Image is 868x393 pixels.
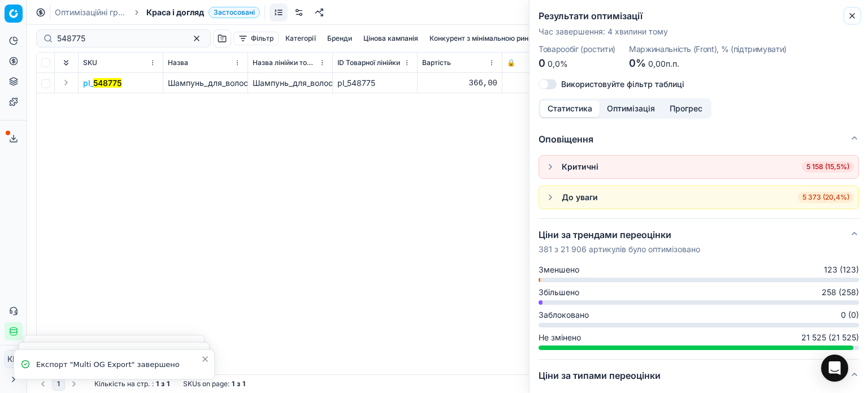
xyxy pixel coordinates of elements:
[52,377,65,391] button: 1
[821,355,848,382] div: Open Intercom Messenger
[168,78,502,88] span: Шампунь_для_волосся_регенерувальний_Daeng_Gi_Meo_Ri_Vitalizing_Shampoo_500_мл
[600,101,662,117] button: Оптимізація
[55,7,127,18] a: Оптимізаційні групи
[209,7,260,18] span: Застосовані
[824,264,859,275] span: 123 (123)
[36,359,201,370] div: Експорт "Multi OG Export" завершено
[648,59,679,68] span: 0,00п.п.
[822,287,859,298] span: 258 (258)
[156,379,159,388] strong: 1
[93,78,121,88] mark: 548775
[167,379,170,388] strong: 1
[802,161,854,172] span: 5 158 (15,5%)
[67,377,81,391] button: Go to next page
[539,219,859,264] button: Ціни за трендами переоцінки381 з 21 906 артикулів було оптимізовано
[5,350,23,368] button: КM
[539,287,579,298] span: Збільшено
[507,58,515,67] span: 🔒
[539,244,700,255] p: 381 з 21 906 артикулів було оптимізовано
[539,309,589,321] span: Заблоковано
[422,77,497,89] div: 366,00
[161,379,164,388] strong: з
[59,76,73,89] button: Expand
[539,360,859,391] button: Ціни за типами переоцінки
[539,45,615,53] dt: Товарообіг (ростити)
[59,56,73,70] button: Expand all
[55,7,260,18] nav: breadcrumb
[539,26,859,37] p: Час завершення : 4 хвилини тому
[337,58,400,67] span: ID Товарної лінійки
[146,7,204,18] span: Краса і догляд
[253,77,328,89] div: Шампунь_для_волосся_регенерувальний_Daeng_Gi_Meo_Ri_Vitalizing_Shampoo_500_мл
[801,332,859,343] span: 21 525 (21 525)
[36,377,81,391] nav: pagination
[539,228,700,241] h5: Ціни за трендами переоцінки
[57,33,181,44] input: Пошук по SKU або назві
[629,45,787,53] dt: Маржинальність (Front), % (підтримувати)
[539,123,859,155] button: Оповіщення
[629,57,646,69] span: 0%
[548,59,568,68] span: 0,0%
[359,32,423,45] button: Цінова кампанія
[232,379,235,388] strong: 1
[539,264,579,275] span: Зменшено
[94,379,150,388] span: Кількість на стр.
[425,32,575,45] button: Конкурент з мінімальною ринковою ціною
[561,80,684,88] label: Використовуйте фільтр таблиці
[323,32,357,45] button: Бренди
[539,9,859,23] h2: Результати оптимізації
[237,379,240,388] strong: з
[253,58,316,67] span: Назва лінійки товарів
[168,58,188,67] span: Назва
[5,351,22,368] span: КM
[198,352,212,366] button: Close toast
[562,161,598,172] div: Критичні
[337,77,413,89] div: pl_548775
[281,32,320,45] button: Категорії
[540,101,600,117] button: Статистика
[662,101,710,117] button: Прогрес
[83,77,121,89] button: pl_548775
[841,309,859,321] span: 0 (0)
[798,192,854,203] span: 5 373 (20,4%)
[83,58,97,67] span: SKU
[233,32,279,45] button: Фільтр
[183,379,229,388] span: SKUs on page :
[94,379,170,388] div: :
[242,379,245,388] strong: 1
[422,58,451,67] span: Вартість
[83,77,121,89] span: pl_
[146,7,260,18] span: Краса і доглядЗастосовані
[539,264,859,359] div: Ціни за трендами переоцінки381 з 21 906 артикулів було оптимізовано
[539,57,545,69] span: 0
[539,155,859,218] div: Оповіщення
[539,332,581,343] span: Не змінено
[36,377,50,391] button: Go to previous page
[562,192,598,203] div: До уваги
